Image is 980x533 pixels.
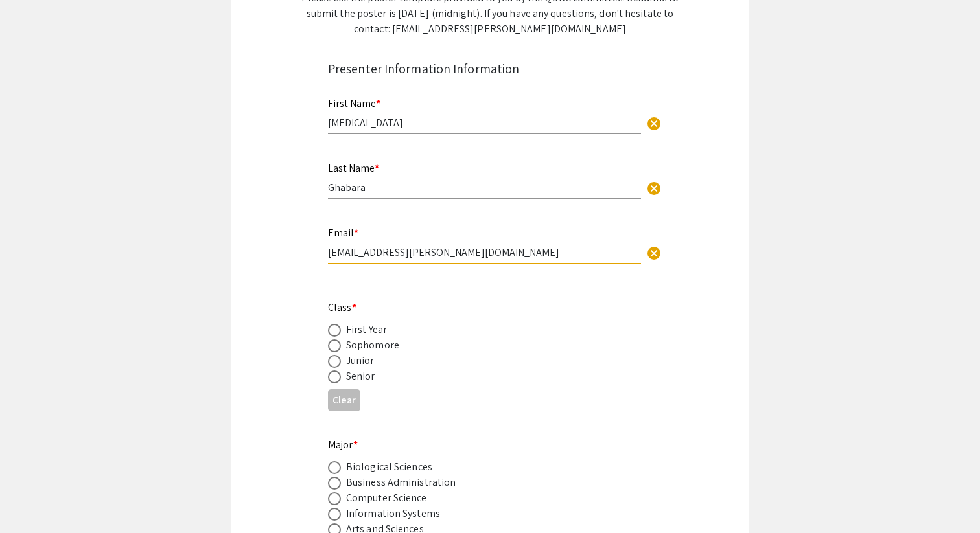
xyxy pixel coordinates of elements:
[328,389,360,411] button: Clear
[346,506,440,521] div: Information Systems
[641,239,667,265] button: Clear
[328,59,652,78] div: Presenter Information Information
[328,161,379,175] mat-label: Last Name
[346,369,375,384] div: Senior
[328,96,380,110] mat-label: First Name
[328,245,641,259] input: Type Here
[346,353,375,369] div: Junior
[641,174,667,200] button: Clear
[346,475,456,490] div: Business Administration
[346,459,432,475] div: Biological Sciences
[328,438,358,451] mat-label: Major
[346,322,387,337] div: First Year
[328,116,641,130] input: Type Here
[328,301,356,314] mat-label: Class
[10,475,55,523] iframe: Chat
[646,116,662,131] span: cancel
[646,245,662,261] span: cancel
[646,181,662,196] span: cancel
[328,181,641,194] input: Type Here
[641,110,667,136] button: Clear
[328,226,358,240] mat-label: Email
[346,490,427,506] div: Computer Science
[346,337,399,353] div: Sophomore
